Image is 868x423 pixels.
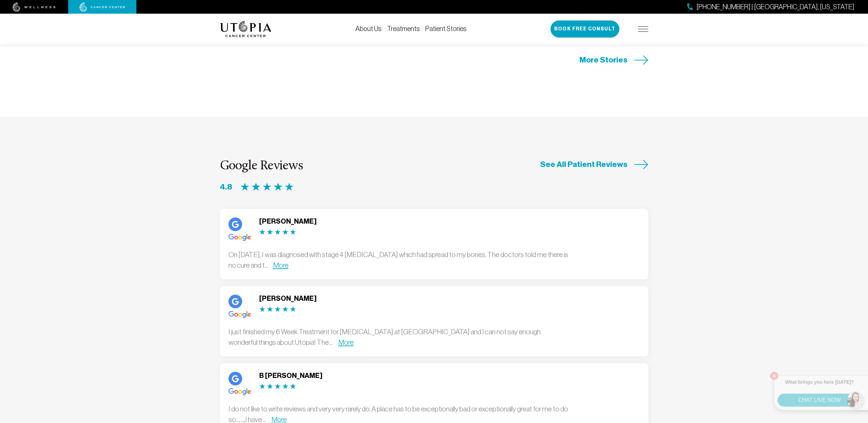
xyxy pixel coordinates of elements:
[579,55,628,65] span: More Stories
[579,55,648,65] a: More Stories
[229,326,570,348] div: I just finished my 6 Week Treatment for [MEDICAL_DATA] at [GEOGRAPHIC_DATA] and I can not say eno...
[259,217,317,226] div: [PERSON_NAME]
[220,182,232,192] span: 4.8
[259,229,296,235] img: Google Reviews
[13,2,56,12] img: wellness
[540,159,648,170] a: See All Patient Reviews
[259,295,317,303] div: [PERSON_NAME]
[240,183,294,192] img: Google Reviews
[687,2,854,12] a: [PHONE_NUMBER] | [GEOGRAPHIC_DATA], [US_STATE]
[229,311,251,318] img: google
[259,383,296,390] img: Google Reviews
[229,388,251,395] img: google
[273,261,289,269] a: More
[638,26,648,32] img: icon-hamburger
[540,159,628,170] span: See All Patient Reviews
[550,20,619,38] button: Book Free Consult
[355,25,382,32] a: About Us
[696,2,854,12] span: [PHONE_NUMBER] | [GEOGRAPHIC_DATA], [US_STATE]
[220,21,271,37] img: logo
[259,372,322,380] div: B [PERSON_NAME]
[229,249,570,271] div: On [DATE], I was diagnosed with stage 4 [MEDICAL_DATA] which had spread to my bones. The doctors ...
[220,159,303,173] h3: Google Reviews
[338,338,354,346] a: More
[79,2,125,12] img: cancer center
[229,217,242,231] img: google
[229,234,251,241] img: google
[425,25,467,32] a: Patient Stories
[259,306,296,312] img: Google Reviews
[387,25,420,32] a: Treatments
[229,372,242,385] img: google
[229,295,242,308] img: google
